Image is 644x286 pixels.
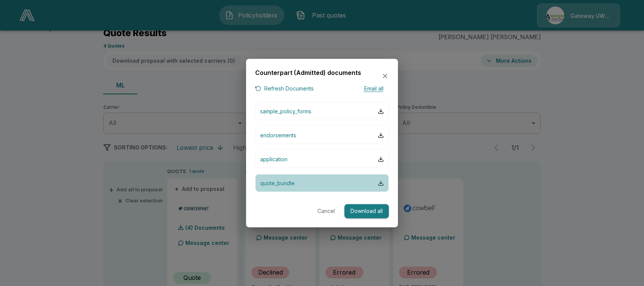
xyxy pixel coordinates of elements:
[344,204,389,218] button: Download all
[314,204,338,218] button: Cancel
[255,68,361,78] h6: Counterpart (Admitted) documents
[255,126,389,144] button: endorsements
[255,102,389,120] button: sample_policy_forms
[255,84,314,93] button: Refresh Documents
[260,131,296,139] p: endorsements
[260,179,295,187] p: quote_bundle
[255,150,389,168] button: application
[358,84,389,93] button: Email all
[255,174,389,192] button: quote_bundle
[260,155,287,163] p: application
[260,107,311,115] p: sample_policy_forms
